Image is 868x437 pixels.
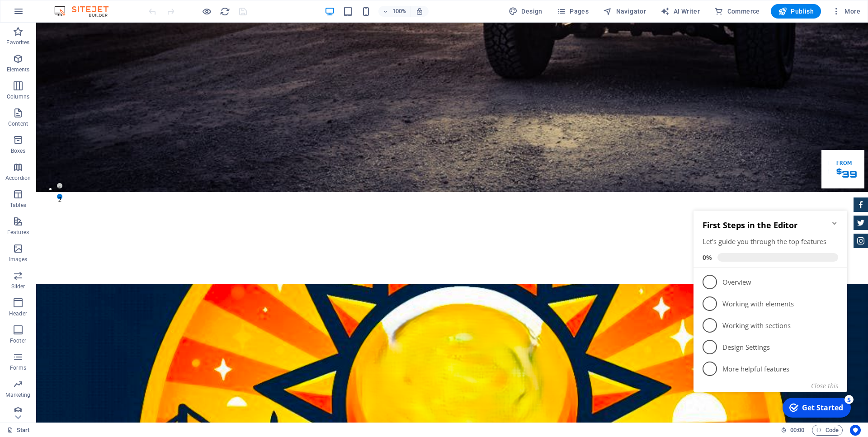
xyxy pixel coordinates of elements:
[4,113,157,135] li: Working with sections
[797,427,798,433] span: :
[415,7,424,15] i: On resize automatically adjust zoom level to fit chosen device.
[832,7,860,16] span: More
[781,425,805,436] h6: Session time
[553,4,592,19] button: Pages
[13,35,148,45] div: Let's guide you through the top features
[714,7,760,16] span: Commerce
[33,76,141,85] p: Overview
[21,160,26,166] button: 1
[657,4,703,19] button: AI Writer
[155,193,164,202] div: 5
[7,66,30,73] p: Elements
[816,425,839,436] span: Code
[33,163,141,172] p: More helpful features
[7,229,29,236] p: Features
[10,337,26,344] p: Footer
[33,119,141,129] p: Working with sections
[660,7,700,16] span: AI Writer
[392,6,406,17] h6: 100%
[778,7,814,16] span: Publish
[850,425,861,436] button: Usercentrics
[52,6,120,17] img: Editor Logo
[201,6,212,17] button: Click here to leave preview mode and continue editing
[9,256,28,263] p: Images
[4,135,157,156] li: Design Settings
[603,7,646,16] span: Navigator
[11,283,25,290] p: Slider
[6,39,29,46] p: Favorites
[7,425,30,436] a: Click to cancel selection. Double-click to open Pages
[4,70,157,91] li: Overview
[790,425,804,436] span: 00 00
[8,120,28,127] p: Content
[378,6,410,17] button: 100%
[93,196,161,216] div: Get Started 5 items remaining, 0% complete
[112,201,153,211] div: Get Started
[219,6,230,17] button: reload
[220,6,230,17] i: Reload page
[21,171,26,177] button: 2
[13,18,148,29] h2: First Steps in the Editor
[599,4,650,19] button: Navigator
[505,4,546,19] button: Design
[771,4,821,19] button: Publish
[10,202,26,209] p: Tables
[4,91,157,113] li: Working with elements
[5,174,31,182] p: Accordion
[4,156,157,178] li: More helpful features
[141,18,148,25] div: Minimize checklist
[557,7,589,16] span: Pages
[9,310,27,317] p: Header
[828,4,864,19] button: More
[505,4,546,19] div: Design (Ctrl+Alt+Y)
[13,52,28,60] span: 0%
[121,180,148,188] button: Close this
[33,98,141,107] p: Working with elements
[33,141,141,150] p: Design Settings
[509,7,542,16] span: Design
[11,147,26,155] p: Boxes
[5,391,30,399] p: Marketing
[10,364,26,371] p: Forms
[812,425,843,436] button: Code
[711,4,764,19] button: Commerce
[7,93,29,100] p: Columns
